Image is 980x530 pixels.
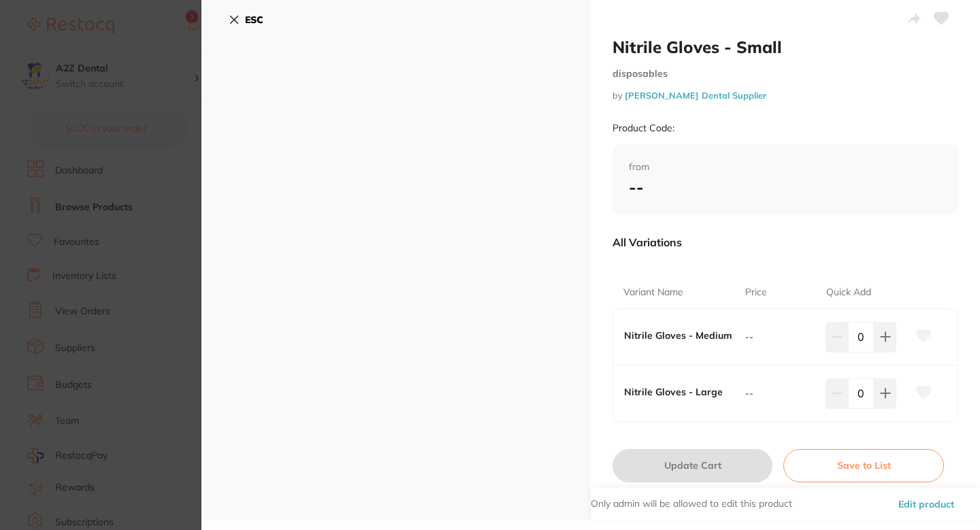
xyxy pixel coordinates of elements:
[612,235,682,249] p: All Variations
[59,39,233,118] span: It has been 14 days since you have started your Restocq journey. We wanted to do a check in and s...
[20,29,252,73] div: message notification from Restocq, 1w ago. It has been 14 days since you have started your Restoc...
[612,90,958,101] small: by
[624,330,733,341] b: Nitrile Gloves - Medium
[745,286,767,299] p: Price
[826,286,871,299] p: Quick Add
[612,122,674,134] small: Product Code:
[31,41,52,63] img: Profile image for Restocq
[612,68,958,80] small: disposables
[625,90,766,101] a: [PERSON_NAME] Dental Supplier
[629,161,942,174] span: from
[894,488,958,520] button: Edit product
[612,449,772,482] button: Update Cart
[783,449,944,482] button: Save to List
[591,497,792,511] p: Only admin will be allowed to edit this product
[623,286,683,299] p: Variant Name
[612,37,958,57] h2: Nitrile Gloves - Small
[745,331,826,342] p: --
[624,386,733,397] b: Nitrile Gloves - Large
[245,14,263,26] b: ESC
[59,52,235,65] p: Message from Restocq, sent 1w ago
[745,388,826,399] p: --
[629,177,644,197] b: --
[229,8,263,31] button: ESC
